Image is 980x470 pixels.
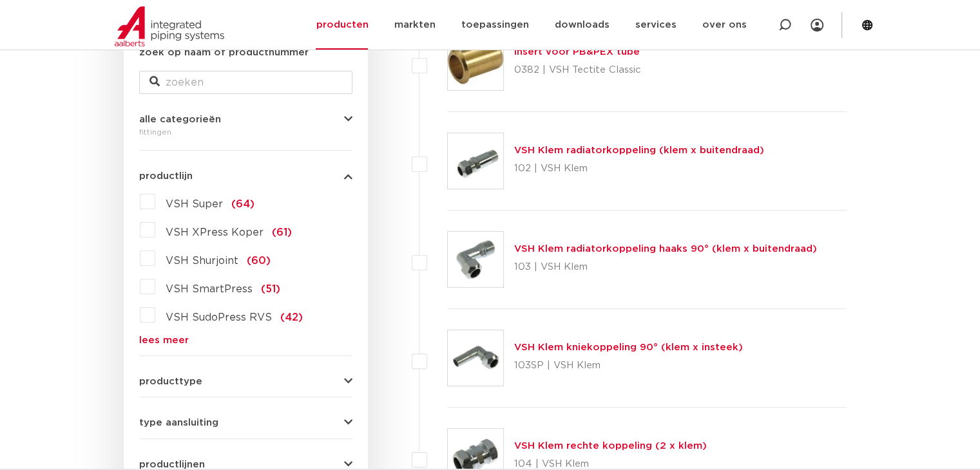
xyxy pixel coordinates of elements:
[514,355,743,376] p: 103SP | VSH Klem
[139,115,352,124] button: alle categorieën
[139,418,352,428] button: type aansluiting
[514,158,764,179] p: 102 | VSH Klem
[139,115,221,124] span: alle categorieën
[272,227,292,238] span: (61)
[514,244,817,254] a: VSH Klem radiatorkoppeling haaks 90° (klem x buitendraad)
[139,71,352,94] input: zoeken
[166,284,253,294] span: VSH SmartPress
[514,146,764,155] a: VSH Klem radiatorkoppeling (klem x buitendraad)
[139,171,193,181] span: productlijn
[280,312,303,323] span: (42)
[166,199,223,209] span: VSH Super
[448,35,503,90] img: Thumbnail for Insert voor PB&PEX tube
[514,60,641,80] p: 0382 | VSH Tectite Classic
[139,377,352,386] button: producttype
[261,284,280,294] span: (51)
[166,312,272,323] span: VSH SudoPress RVS
[247,256,271,266] span: (60)
[514,257,817,277] p: 103 | VSH Klem
[166,227,264,238] span: VSH XPress Koper
[139,377,202,386] span: producttype
[139,460,205,469] span: productlijnen
[448,330,503,386] img: Thumbnail for VSH Klem kniekoppeling 90° (klem x insteek)
[139,418,218,428] span: type aansluiting
[448,232,503,287] img: Thumbnail for VSH Klem radiatorkoppeling haaks 90° (klem x buitendraad)
[139,124,352,140] div: fittingen
[139,45,309,61] label: zoek op naam of productnummer
[514,47,640,57] a: Insert voor PB&PEX tube
[231,199,255,209] span: (64)
[514,343,743,352] a: VSH Klem kniekoppeling 90° (klem x insteek)
[139,335,352,345] a: lees meer
[514,441,707,451] a: VSH Klem rechte koppeling (2 x klem)
[448,133,503,189] img: Thumbnail for VSH Klem radiatorkoppeling (klem x buitendraad)
[139,460,352,469] button: productlijnen
[139,171,352,181] button: productlijn
[166,256,238,266] span: VSH Shurjoint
